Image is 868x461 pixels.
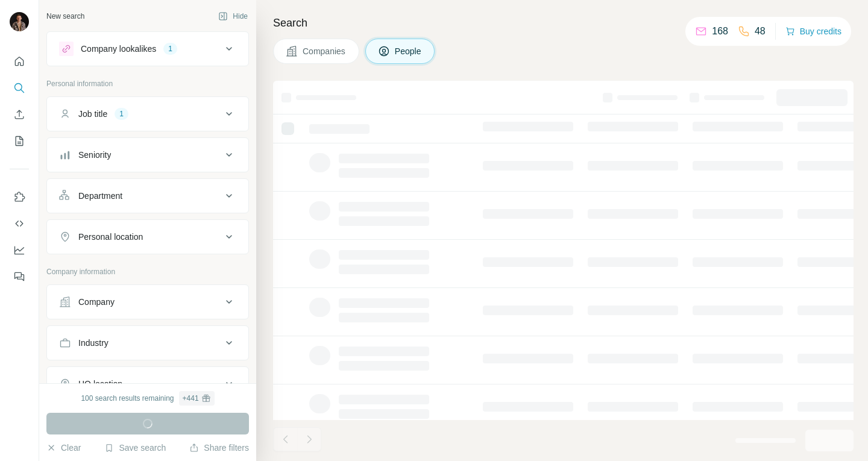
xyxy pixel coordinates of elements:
[81,43,156,55] div: Company lookalikes
[10,130,29,152] button: My lists
[78,378,122,390] div: HQ location
[47,287,248,316] button: Company
[47,181,248,210] button: Department
[81,391,214,406] div: 100 search results remaining
[46,11,84,22] div: New search
[78,190,122,202] div: Department
[78,108,107,120] div: Job title
[163,43,177,54] div: 1
[183,393,199,404] div: + 441
[78,296,115,308] div: Company
[755,24,766,39] p: 48
[104,442,166,454] button: Save search
[78,149,111,161] div: Seniority
[115,108,128,119] div: 1
[10,12,29,31] img: Avatar
[46,266,249,277] p: Company information
[10,51,29,72] button: Quick start
[10,266,29,287] button: Feedback
[46,442,81,454] button: Clear
[395,45,423,57] span: People
[47,328,248,357] button: Industry
[189,442,249,454] button: Share filters
[46,78,249,89] p: Personal information
[10,213,29,234] button: Use Surfe API
[47,34,248,63] button: Company lookalikes1
[78,231,143,243] div: Personal location
[210,7,256,25] button: Hide
[785,23,841,40] button: Buy credits
[712,24,728,39] p: 168
[10,239,29,261] button: Dashboard
[47,222,248,251] button: Personal location
[47,140,248,169] button: Seniority
[10,104,29,125] button: Enrich CSV
[47,369,248,398] button: HQ location
[273,14,854,31] h4: Search
[47,99,248,128] button: Job title1
[78,337,108,349] div: Industry
[10,186,29,208] button: Use Surfe on LinkedIn
[10,77,29,99] button: Search
[303,45,347,57] span: Companies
